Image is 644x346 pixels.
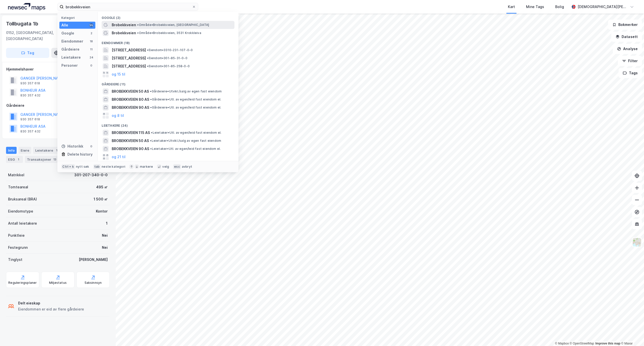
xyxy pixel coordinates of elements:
div: Transaksjoner [25,156,59,163]
span: Eiendom • 301-85-31-0-0 [147,56,187,60]
span: [STREET_ADDRESS] [112,55,146,61]
div: ESG [6,156,23,163]
span: Område • Brobekkveien, [GEOGRAPHIC_DATA] [137,23,209,27]
div: nytt søk [76,165,89,169]
div: Bolig [555,4,564,10]
div: 830 357 432 [20,129,41,133]
a: OpenStreetMap [570,342,594,345]
div: Eiendommen er eid av flere gårdeiere [18,306,84,312]
div: Gårdeiere (11) [98,78,238,87]
div: Nei [102,232,108,238]
div: 1 [106,220,108,226]
div: Leietakere [33,147,61,154]
span: BROBEKKVEIEN 90 AS [112,105,149,111]
div: 24 [89,55,93,59]
div: Info [6,147,17,154]
div: Kart [508,4,515,10]
div: Tomteareal [8,184,28,190]
div: 1 [16,157,21,162]
div: neste kategori [102,165,125,169]
div: Miljøstatus [49,281,67,285]
img: Z [632,237,642,247]
span: • [150,97,152,101]
div: Google [61,30,74,36]
span: Gårdeiere • Utvikl./salg av egen fast eiendom [150,89,222,93]
button: Tags [619,68,642,78]
input: Søk på adresse, matrikkel, gårdeiere, leietakere eller personer [64,3,192,11]
div: Antall leietakere [8,220,37,226]
button: Datasett [611,32,642,42]
div: Eiendommer (18) [98,37,238,46]
div: Eiendommer [61,38,83,44]
div: Kontor [96,208,108,214]
span: • [150,106,152,109]
span: • [150,139,151,143]
span: Leietaker • Utl. av egen/leid fast eiendom el. [150,147,221,151]
span: • [137,23,139,27]
button: Tag [6,48,49,58]
span: • [147,56,148,60]
div: Kontrollprogram for chat [619,322,644,346]
span: Område • Brobekkveien, 3531 Krokkleiva [137,31,201,35]
div: Delt eieskap [18,300,84,306]
div: 1 [54,148,59,153]
div: tab [93,164,101,169]
div: 55 [89,23,93,27]
span: • [151,131,152,134]
span: Eiendom • 301-85-258-0-0 [147,64,190,68]
div: [DEMOGRAPHIC_DATA][PERSON_NAME] [578,4,628,10]
div: Saksinnsyn [85,281,102,285]
span: Gårdeiere • Utl. av egen/leid fast eiendom el. [150,106,221,110]
div: 301-207-340-0-0 [74,172,108,178]
div: 2 [89,31,93,35]
div: 930 357 618 [20,81,40,85]
span: BROBEKKVEIEN 50 AS [112,88,149,94]
div: 11 [89,47,93,51]
div: Festegrunn [8,245,28,251]
div: Matrikkel [8,172,24,178]
span: BROBEKKVEIEN 80 AS [112,96,149,102]
span: • [150,89,151,93]
div: 0152, [GEOGRAPHIC_DATA], [GEOGRAPHIC_DATA] [6,30,69,42]
div: esc [173,164,181,169]
button: og 15 til [112,71,125,77]
span: BROBEKKVEIEN 90 AS [112,146,149,152]
span: • [137,31,139,35]
div: velg [162,165,169,169]
div: Hjemmelshaver [6,66,109,72]
div: markere [140,165,153,169]
button: Bokmerker [608,20,642,30]
span: Gårdeiere • Utl. av egen/leid fast eiendom el. [150,97,221,101]
span: • [147,48,148,52]
a: Mapbox [555,342,569,345]
div: Punktleie [8,232,25,238]
span: Brobekkveien [112,22,136,28]
span: Leietaker • Utvikl./salg av egen fast eiendom [150,139,221,143]
div: Leietakere [61,54,81,60]
div: [PERSON_NAME] [79,257,108,263]
div: Personer [61,62,78,68]
div: Reguleringsplaner [8,281,37,285]
span: Leietaker • Utl. av egen/leid fast eiendom el. [151,131,221,135]
img: logo.a4113a55bc3d86da70a041830d287a7e.svg [8,3,45,11]
button: Analyse [613,44,642,54]
button: og 21 til [112,154,126,160]
span: Brobekkveien [112,30,136,36]
span: [STREET_ADDRESS] [112,47,146,53]
span: Eiendom • 3310-231-107-0-0 [147,48,193,52]
div: Historikk [61,143,83,149]
div: avbryt [182,165,192,169]
span: [STREET_ADDRESS] [112,63,146,69]
button: Filter [618,56,642,66]
div: Ctrl + k [61,164,75,169]
div: Gårdeiere [6,102,109,109]
div: 0 [89,63,93,67]
div: Leietakere (24) [98,120,238,129]
div: Eiere [19,147,31,154]
div: Tinglyst [8,257,22,263]
div: 18 [89,39,93,43]
div: Tollbugata 1b [6,20,39,28]
div: Nei [102,245,108,251]
div: Eiendomstype [8,208,33,214]
a: Improve this map [595,342,620,345]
